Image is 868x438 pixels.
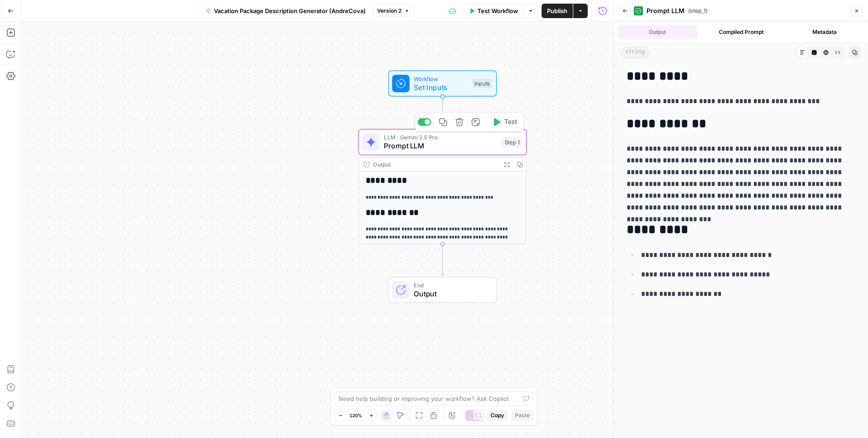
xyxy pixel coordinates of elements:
[384,141,498,152] span: Prompt LLM
[618,25,698,39] button: Output
[547,6,567,15] span: Publish
[359,71,527,97] div: WorkflowSet InputsInputs
[214,6,366,15] span: Vacation Package Description Generator (AndreCova)
[414,288,487,299] span: Output
[515,411,530,419] span: Paste
[621,47,649,58] span: string
[373,160,497,169] div: Output
[384,133,498,142] span: LLM · Gemini 2.5 Pro
[377,7,401,15] span: Version 2
[502,137,522,147] div: Step 1
[349,412,362,419] span: 120%
[488,115,521,129] button: Test
[359,277,527,303] div: EndOutput
[646,6,684,15] span: Prompt LLM
[688,7,708,15] span: ( step_1 )
[414,82,467,93] span: Set Inputs
[441,244,444,276] g: Edge from step_1 to end
[463,4,524,18] button: Test Workflow
[511,409,533,421] button: Paste
[414,74,467,83] span: Workflow
[487,409,508,421] button: Copy
[373,5,414,17] button: Version 2
[504,117,517,127] span: Test
[542,4,573,18] button: Publish
[200,4,371,18] button: Vacation Package Description Generator (AndreCova)
[414,281,487,289] span: End
[477,6,518,15] span: Test Workflow
[784,25,864,39] button: Metadata
[701,25,781,39] button: Compiled Prompt
[472,79,492,89] div: Inputs
[491,411,504,419] span: Copy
